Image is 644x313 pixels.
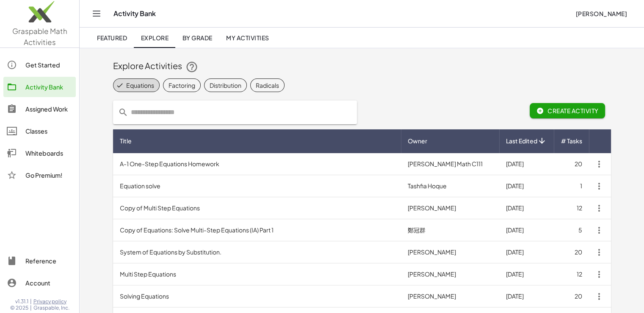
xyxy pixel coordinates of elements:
[554,263,589,285] td: 12
[126,81,154,89] div: Equations
[210,81,241,89] div: Distribution
[25,104,72,114] div: Assigned Work
[554,153,589,175] td: 20
[554,197,589,219] td: 12
[113,197,401,219] td: Copy of Multi Step Equations
[575,10,627,17] span: [PERSON_NAME]
[90,7,103,20] button: Toggle navigation
[33,298,69,305] a: Privacy policy
[554,285,589,307] td: 20
[3,99,76,119] a: Assigned Work
[554,219,589,241] td: 5
[3,55,76,75] a: Get Started
[113,285,401,307] td: Solving Equations
[3,273,76,293] a: Account
[141,34,169,42] span: Explore
[120,137,132,145] span: Title
[113,175,401,197] td: Equation solve
[25,60,72,70] div: Get Started
[530,103,605,118] button: Create Activity
[3,143,76,163] a: Whiteboards
[25,170,72,180] div: Go Premium!
[499,175,554,197] td: [DATE]
[113,219,401,241] td: Copy of Equations: Solve Multi-Step Equations (IA) Part 1
[25,82,72,92] div: Activity Bank
[499,197,554,219] td: [DATE]
[499,263,554,285] td: [DATE]
[401,175,499,197] td: Tashfia Hoque
[499,219,554,241] td: [DATE]
[499,285,554,307] td: [DATE]
[569,6,634,21] button: [PERSON_NAME]
[499,153,554,175] td: [DATE]
[401,241,499,263] td: [PERSON_NAME]
[408,137,427,145] span: Owner
[113,60,611,73] div: Explore Activities
[3,77,76,97] a: Activity Bank
[113,153,401,175] td: A-1 One-Step Equations Homework
[536,107,599,115] span: Create Activity
[401,263,499,285] td: [PERSON_NAME]
[97,34,127,42] span: Featured
[401,197,499,219] td: [PERSON_NAME]
[113,241,401,263] td: System of Equations by Substitution.
[401,285,499,307] td: [PERSON_NAME]
[182,34,212,42] span: By Grade
[25,278,72,288] div: Account
[401,153,499,175] td: [PERSON_NAME] Math C111
[3,121,76,141] a: Classes
[33,305,69,311] span: Graspable, Inc.
[226,34,269,42] span: My Activities
[12,26,67,47] span: Graspable Math Activities
[554,241,589,263] td: 20
[118,107,128,117] i: prepended action
[25,126,72,136] div: Classes
[506,137,537,145] span: Last Edited
[3,251,76,271] a: Reference
[561,137,582,145] span: # Tasks
[30,305,32,311] span: |
[169,81,195,89] div: Factoring
[554,175,589,197] td: 1
[25,148,72,158] div: Whiteboards
[499,241,554,263] td: [DATE]
[15,298,28,305] span: v1.31.1
[256,81,279,89] div: Radicals
[10,305,28,311] span: © 2025
[25,256,72,266] div: Reference
[30,298,32,305] span: |
[401,219,499,241] td: 鄭冠群
[113,263,401,285] td: Multi Step Equations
